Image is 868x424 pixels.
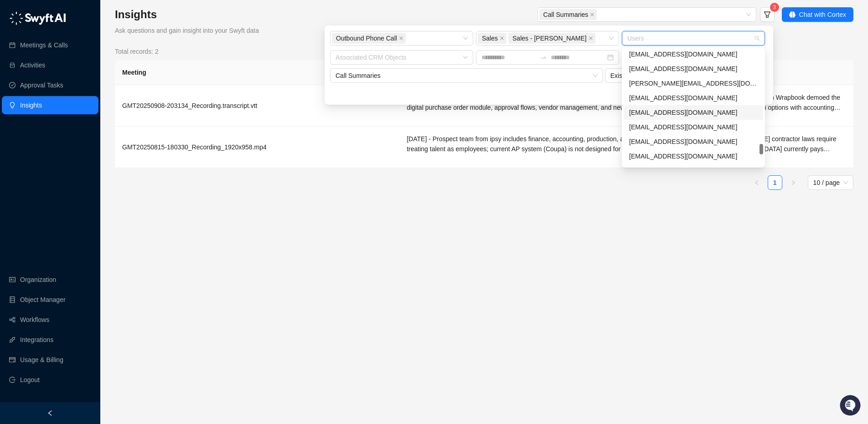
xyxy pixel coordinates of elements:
[20,311,49,329] a: Workflows
[624,134,763,149] div: sfishman@wrapbook.com
[749,175,764,190] li: Previous Page
[629,64,758,74] div: [EMAIL_ADDRESS][DOMAIN_NAME]
[624,149,763,163] div: syasenchok@wrapbook.com
[336,33,397,43] span: Outbound Phone Call
[839,394,863,419] iframe: Open customer support
[770,3,779,12] sup: 3
[629,137,758,147] div: [EMAIL_ADDRESS][DOMAIN_NAME]
[50,128,70,137] span: Status
[20,371,40,389] span: Logout
[5,124,37,140] a: 📚Docs
[624,120,763,134] div: rfettig@wrapbook.com
[782,7,853,22] button: Chat with Cortex
[18,128,34,137] span: Docs
[20,96,42,114] a: Insights
[624,163,763,178] div: tchurich@wrapbook.com
[9,51,166,66] h2: How can we help?
[482,33,498,43] span: Sales
[41,128,48,136] div: 📶
[20,36,68,54] a: Meetings & Calls
[20,351,63,369] a: Usage & Billing
[478,33,506,44] span: Sales
[20,271,56,289] a: Organization
[764,11,771,18] span: filter
[37,124,74,140] a: 📶Status
[115,60,399,85] th: Meeting
[610,69,746,82] span: Exists
[508,33,595,44] span: Sales - Ryan Basco
[155,85,166,96] button: Start new chat
[64,149,110,157] a: Powered byPylon
[790,180,796,185] span: right
[808,175,853,190] div: Page Size
[115,85,399,127] td: GMT20250908-203134_Recording.transcript.vtt
[31,92,115,99] div: We're available if you need us!
[115,27,259,34] span: Ask questions and gain insight into your Swyft data
[9,377,15,383] span: logout
[20,76,63,94] a: Approval Tasks
[20,331,53,349] a: Integrations
[629,49,758,59] div: [EMAIL_ADDRESS][DOMAIN_NAME]
[786,175,801,190] button: right
[31,82,150,92] div: Start new chat
[9,128,16,136] div: 📚
[500,36,504,41] span: close
[589,36,593,41] span: close
[629,93,758,103] div: [EMAIL_ADDRESS][DOMAIN_NAME]
[773,4,776,10] span: 3
[9,36,166,51] p: Welcome 👋
[20,291,66,309] a: Object Manager
[590,12,594,17] span: close
[399,36,403,41] span: close
[336,69,598,82] span: Call Summaries
[629,151,758,161] div: [EMAIL_ADDRESS][DOMAIN_NAME]
[813,176,848,189] span: 10 / page
[754,180,759,185] span: left
[624,76,763,91] div: quinn@wrapbook.com
[332,33,406,44] span: Outbound Phone Call
[624,61,763,76] div: pdavis@wrapbook.com
[540,54,547,61] span: swap-right
[624,105,763,120] div: rbroussard@wrapbook.com
[47,410,53,416] span: left
[115,7,259,22] h3: Insights
[786,175,801,190] li: Next Page
[115,127,399,168] td: GMT20250815-180330_Recording_1920x958.mp4
[749,175,764,190] button: left
[629,78,758,88] div: [PERSON_NAME][EMAIL_ADDRESS][DOMAIN_NAME]
[9,82,26,99] img: 5124521997842_fc6d7dfcefe973c2e489_88.png
[624,91,763,105] div: rbasco@wrapbook.com
[115,46,159,56] span: Total records: 2
[539,9,597,20] span: Call Summaries
[512,33,587,43] span: Sales - [PERSON_NAME]
[629,122,758,132] div: [EMAIL_ADDRESS][DOMAIN_NAME]
[543,10,589,20] span: Call Summaries
[91,150,110,157] span: Pylon
[629,107,758,117] div: [EMAIL_ADDRESS][DOMAIN_NAME]
[768,176,782,189] a: 1
[768,175,782,190] li: 1
[407,134,846,154] div: [DATE] - Prospect team from ipsy includes finance, accounting, production, and brand operations. ...
[624,47,763,61] div: mlongberg@wrapbook.com
[540,54,547,61] span: to
[9,11,66,25] img: logo-05li4sbe.png
[20,56,45,74] a: Activities
[799,10,846,20] span: Chat with Cortex
[9,9,27,27] img: Swyft AI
